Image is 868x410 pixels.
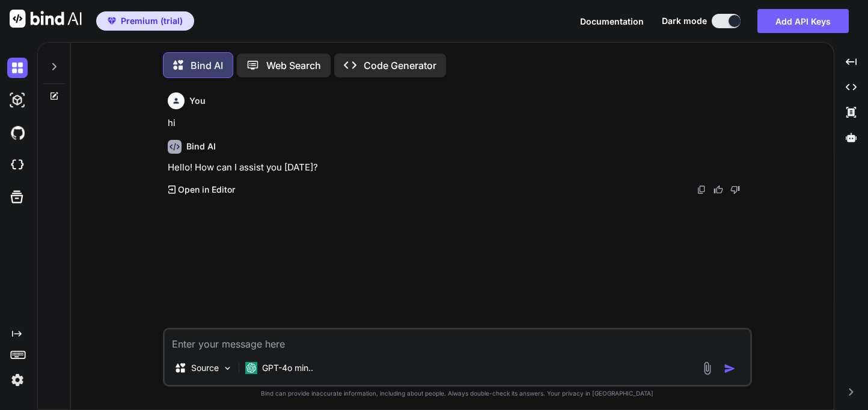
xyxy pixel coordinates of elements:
p: Web Search [266,58,321,73]
img: Pick Models [222,363,233,373]
img: darkChat [7,58,28,78]
p: Hello! How can I assist you [DATE]? [168,161,750,175]
img: darkAi-studio [7,90,28,110]
p: Code Generator [364,58,436,73]
span: Dark mode [662,15,707,27]
p: Source [191,362,219,374]
span: Documentation [580,16,644,26]
h6: You [189,95,206,107]
h6: Bind AI [186,140,216,152]
img: copy [697,185,706,194]
button: Add API Keys [757,9,849,33]
p: hi [168,116,750,130]
img: premium [108,17,116,25]
img: dislike [730,185,740,194]
img: Bind AI [10,10,82,28]
span: Premium (trial) [121,15,183,27]
button: Documentation [580,15,644,28]
img: settings [7,370,28,390]
button: premiumPremium (trial) [96,11,194,31]
img: cloudideIcon [7,155,28,175]
img: attachment [700,361,714,375]
p: Bind AI [191,58,223,73]
img: GPT-4o mini [245,362,257,374]
p: Bind can provide inaccurate information, including about people. Always double-check its answers.... [163,389,752,398]
p: GPT-4o min.. [262,362,313,374]
img: like [714,185,723,194]
img: githubDark [7,122,28,143]
p: Open in Editor [178,184,235,196]
img: icon [724,363,736,375]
